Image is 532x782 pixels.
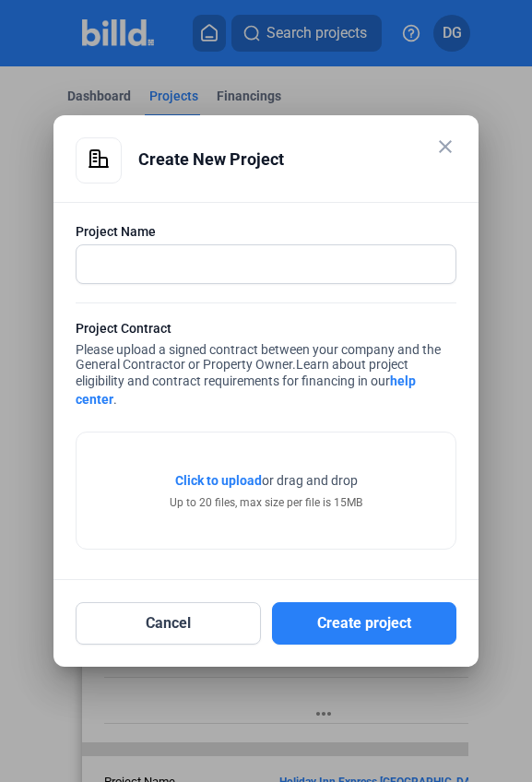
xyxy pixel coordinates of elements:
button: Cancel [76,602,261,645]
span: Learn about project eligibility and contract requirements for financing in our . [76,357,416,407]
div: Please upload a signed contract between your company and the General Contractor or Property Owner. [76,319,457,413]
div: Project Name [76,222,457,241]
button: Create project [272,602,457,645]
div: Project Contract [76,319,457,342]
div: Up to 20 files, max size per file is 15MB [170,494,362,511]
mat-icon: close [434,136,456,158]
div: Create New Project [138,137,457,182]
span: Click to upload [175,473,262,488]
span: or drag and drop [262,471,358,490]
